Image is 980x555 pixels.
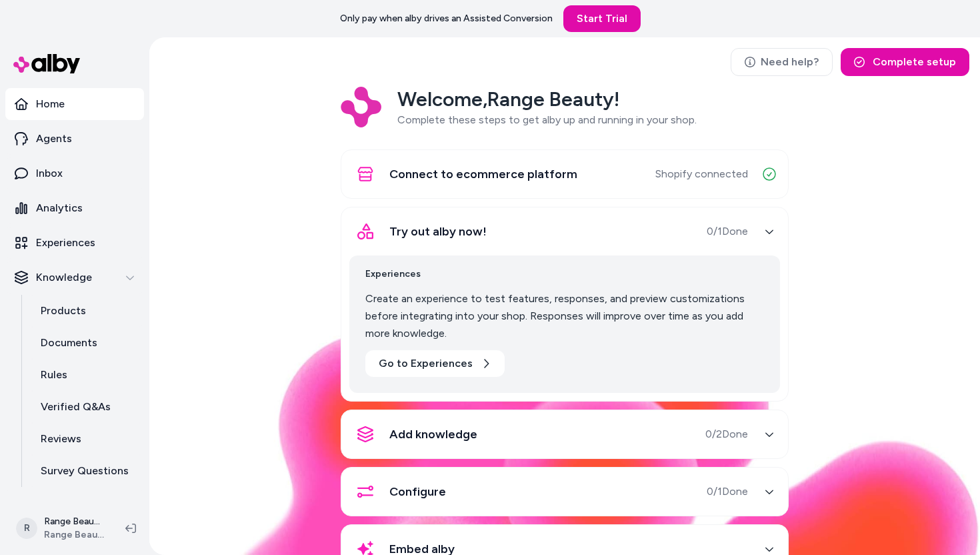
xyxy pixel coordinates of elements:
a: Products [27,295,144,327]
div: Try out alby now!0/1Done [349,247,780,393]
a: Analytics [5,192,144,224]
img: alby Logo [13,54,80,73]
p: Inbox [36,165,63,181]
a: Experiences [5,227,144,259]
span: Try out alby now! [389,222,487,241]
p: Range Beauty Shopify [44,515,104,528]
button: Knowledge [5,261,144,294]
span: 0 / 2 Done [705,426,748,442]
span: Shopify connected [655,166,748,182]
span: Range Beauty [44,528,104,542]
button: Complete setup [841,48,969,76]
p: Only pay when alby drives an Assisted Conversion [340,12,553,25]
span: Add knowledge [389,425,477,444]
span: Experiences [365,266,764,282]
button: Try out alby now!0/1Done [349,215,780,247]
button: Add knowledge0/2Done [349,418,780,450]
span: Complete these steps to get alby up and running in your shop. [397,113,697,126]
a: Start Trial [563,5,641,32]
p: Agents [36,131,72,147]
a: Verified Q&As [27,391,144,423]
p: Analytics [36,200,83,216]
p: Knowledge [36,269,92,286]
a: Agents [5,123,144,155]
a: Reviews [27,423,144,455]
a: Rules [27,359,144,391]
span: 0 / 1 Done [707,484,748,500]
a: Home [5,88,144,120]
button: Configure0/1Done [349,476,780,508]
span: Connect to ecommerce platform [389,165,577,183]
p: Home [36,96,65,112]
p: Create an experience to test features, responses, and preview customizations before integrating i... [365,290,764,342]
p: Documents [41,335,97,351]
span: R [16,518,37,539]
button: Connect to ecommerce platformShopify connected [349,158,780,190]
p: Integrations [36,498,97,514]
span: 0 / 1 Done [707,223,748,239]
p: Reviews [41,431,81,447]
p: Survey Questions [41,463,129,479]
a: Documents [27,327,144,359]
p: Verified Q&As [41,399,111,415]
a: Go to Experiences [365,350,505,377]
span: Configure [389,482,446,501]
img: Logo [341,87,381,127]
p: Experiences [36,235,95,251]
p: Products [41,303,86,319]
h2: Welcome, Range Beauty ! [397,87,697,112]
button: RRange Beauty ShopifyRange Beauty [8,507,115,550]
p: Rules [41,367,67,383]
a: Need help? [731,48,833,76]
img: alby Bubble [149,267,980,555]
a: Inbox [5,157,144,189]
a: Survey Questions [27,455,144,487]
a: Integrations [5,490,144,522]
